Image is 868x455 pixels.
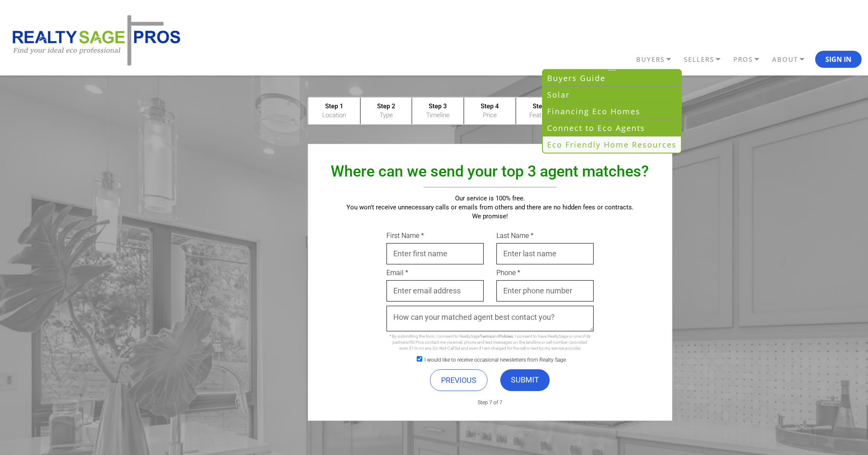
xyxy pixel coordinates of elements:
[542,69,682,154] div: BUYERS
[500,369,550,391] a: SUBMIT
[731,52,770,67] a: PROS
[496,280,594,301] input: Enter phone number
[412,356,567,363] label: I would like to receive occasional newsletters from Realty Sage.
[323,194,657,221] p: Our service is 100% free. You won't receive unnecessary calls or emails from others and there are...
[770,52,815,67] a: ABOUT
[521,111,562,120] p: Features
[302,395,678,406] p: Step 7 of 7
[314,111,355,120] p: Location
[496,243,594,264] input: Enter last name
[417,102,459,111] p: Step 3
[815,51,862,68] button: Sign In
[521,102,562,111] p: Step 5
[417,356,422,362] input: I would like to receive occasional newsletters from Realty Sage.
[360,98,412,124] a: Step 2 Type
[499,334,513,339] a: Policies
[386,269,408,277] label: Email *
[682,52,731,67] a: SELLERS
[496,269,520,277] label: Phone *
[464,98,516,124] a: Step 4 Price
[469,102,510,111] p: Step 4
[430,369,487,391] a: PREVIOUS
[543,70,681,87] a: Buyers Guide
[417,111,459,120] p: Timeline
[543,120,681,136] a: Connect to Eco Agents
[386,243,484,264] input: Enter first name
[309,98,360,124] a: Step 1 Location
[6,14,183,68] img: REALTY SAGE PROS
[366,102,407,111] p: Step 2
[386,232,424,240] label: First Name *
[543,87,681,103] a: Solar
[634,52,682,67] a: BUYERS
[496,232,533,240] label: Last Name *
[516,98,568,124] a: Step 5 Features
[386,331,594,354] p: * By submitting the form, I consent to RealtySage and . I consent to have RealtySage or one of it...
[480,334,492,339] a: Terms
[366,111,407,120] p: Type
[314,102,355,111] p: Step 1
[543,103,681,120] a: Financing Eco Homes
[323,162,657,180] h1: Where can we send your top 3 agent matches?
[412,98,464,124] a: Step 3 Timeline
[386,280,484,301] input: Enter email address
[543,136,681,153] a: Eco Friendly Home Resources
[469,111,510,120] p: Price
